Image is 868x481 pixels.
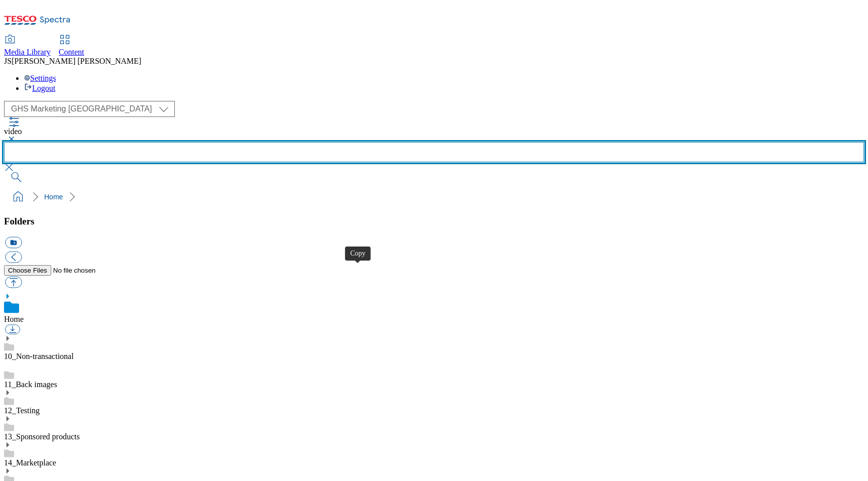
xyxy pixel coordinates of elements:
[4,352,74,360] a: 10_Non-transactional
[4,406,40,415] a: 12_Testing
[12,57,141,65] span: [PERSON_NAME] [PERSON_NAME]
[24,74,56,82] a: Settings
[4,458,56,467] a: 14_Marketplace
[4,187,864,206] nav: breadcrumb
[59,48,84,56] span: Content
[4,57,12,65] span: JS
[4,36,51,57] a: Media Library
[59,36,84,57] a: Content
[4,127,22,136] span: video
[10,189,26,205] a: home
[24,84,55,92] a: Logout
[4,315,24,323] a: Home
[4,380,57,389] a: 11_Back images
[4,48,51,56] span: Media Library
[4,216,864,227] h3: Folders
[44,193,63,201] a: Home
[4,432,80,441] a: 13_Sponsored products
